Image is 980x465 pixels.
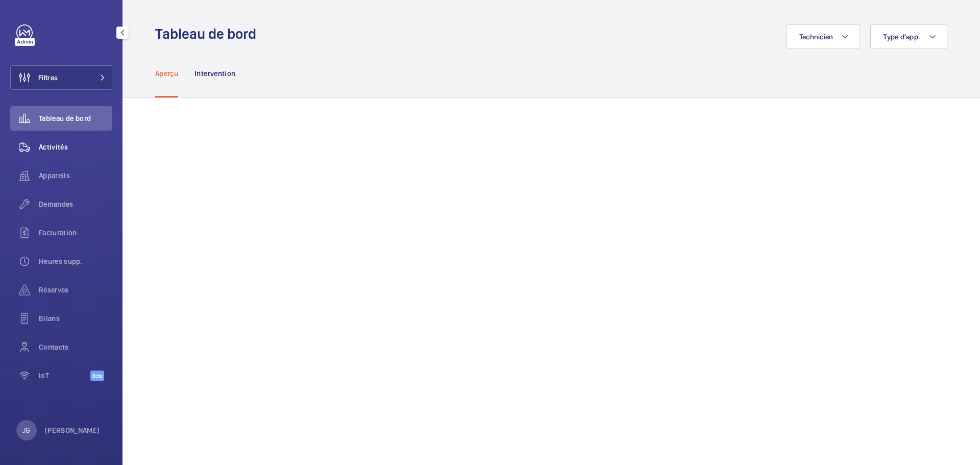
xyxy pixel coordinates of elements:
[10,65,112,90] button: Filtres
[39,113,112,124] span: Tableau de bord
[39,170,112,181] span: Appareils
[883,33,920,41] span: Type d'app.
[45,425,100,435] p: [PERSON_NAME]
[194,68,235,79] p: Intervention
[39,285,112,295] span: Réserves
[39,228,112,238] span: Facturation
[39,142,112,152] span: Activités
[799,33,834,41] span: Technicien
[870,25,947,49] button: Type d'app.
[39,256,112,266] span: Heures supp.
[155,25,262,43] h1: Tableau de bord
[90,371,104,381] span: Beta
[155,68,178,79] p: Aperçu
[38,72,58,83] span: Filtres
[787,25,861,49] button: Technicien
[39,199,112,209] span: Demandes
[39,313,112,324] span: Bilans
[22,425,30,435] p: JG
[39,371,90,381] span: IoT
[39,342,112,352] span: Contacts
